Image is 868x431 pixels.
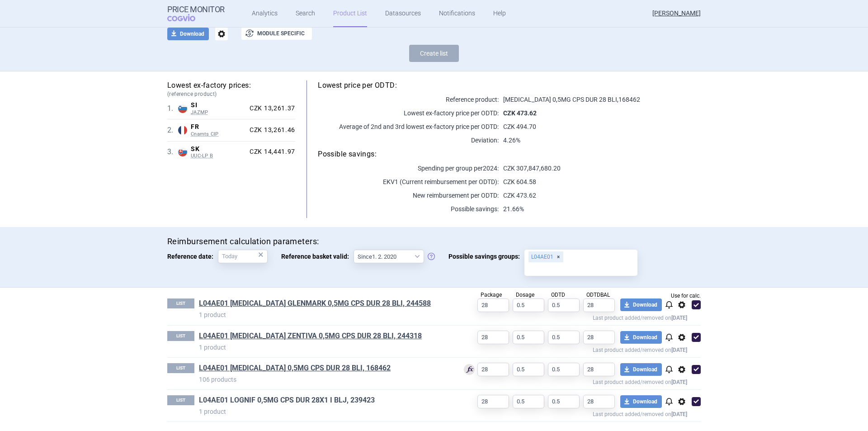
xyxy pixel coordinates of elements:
[671,315,687,321] strong: [DATE]
[318,164,499,173] p: Spending per group per 2024 :
[167,363,194,373] p: LIST
[499,191,701,200] p: CZK 473.62
[409,45,459,62] button: Create list
[281,250,354,263] span: Reference basket valid:
[167,14,208,21] span: COGVIO
[620,298,662,311] button: Download
[258,250,264,260] div: ×
[167,125,178,136] span: 2 .
[167,331,194,341] p: LIST
[241,27,312,40] button: Module specific
[620,363,662,376] button: Download
[671,347,687,353] strong: [DATE]
[199,363,450,375] h1: L04AE01 GILENYA 0,5MG CPS DUR 28 BLI, 168462
[199,407,450,416] p: 1 product
[199,298,450,310] h1: L04AE01 FINGOLIMOD GLENMARK 0,5MG CPS DUR 28 BLI, 244588
[199,395,375,405] a: L04AE01 LOGNIF 0,5MG CPS DUR 28X1 I BLJ, 239423
[499,204,701,213] p: 21.66%
[167,90,295,98] span: (reference product)
[481,292,502,298] span: Package
[318,191,499,200] p: New reimbursement per ODTD:
[199,298,431,308] a: L04AE01 [MEDICAL_DATA] GLENMARK 0,5MG CPS DUR 28 BLI, 244588
[218,250,268,263] input: Reference date:×
[318,95,499,104] p: Reference product:
[620,395,662,408] button: Download
[318,177,499,186] p: EKV1 (Current reimbursement per ODTD):
[191,131,246,137] span: Cnamts CIP
[167,395,194,405] p: LIST
[516,292,534,298] span: Dosage
[167,298,194,308] p: LIST
[586,292,610,298] span: ODTDBAL
[450,345,687,353] p: Last product added/removed on
[167,103,178,114] span: 1 .
[191,101,246,109] span: SI
[167,28,209,40] button: Download
[528,263,634,275] input: Possible savings groups:L04AE01
[318,149,701,159] h5: Possible savings:
[199,375,450,384] p: 106 products
[199,331,450,343] h1: L04AE01 FINGOLIMOD ZENTIVA 0,5MG CPS DUR 28 BLI, 244318
[354,250,424,263] select: Reference basket valid:
[167,250,218,263] span: Reference date:
[450,377,687,385] p: Last product added/removed on
[246,104,295,113] div: CZK 13,261.37
[246,126,295,134] div: CZK 13,261.46
[167,5,225,14] strong: Price Monitor
[199,310,450,319] p: 1 product
[499,95,701,104] p: [MEDICAL_DATA] 0,5MG CPS DUR 28 BLI , 168462
[671,411,687,417] strong: [DATE]
[450,313,687,321] p: Last product added/removed on
[528,251,563,262] div: L04AE01
[246,148,295,156] div: CZK 14,441.97
[167,81,295,98] h5: Lowest ex-factory prices:
[499,136,701,145] p: 4.26%
[191,109,246,116] span: JAZMP
[167,147,178,157] span: 3 .
[318,81,701,90] h5: Lowest price per ODTD:
[318,122,499,131] p: Average of 2nd and 3rd lowest ex-factory price per ODTD:
[318,136,499,145] p: Deviation:
[191,123,246,131] span: FR
[178,126,187,135] img: France
[191,145,246,153] span: SK
[191,153,246,159] span: UUC-LP B
[199,363,391,373] a: L04AE01 [MEDICAL_DATA] 0,5MG CPS DUR 28 BLI, 168462
[503,109,537,117] strong: CZK 473.62
[199,343,450,352] p: 1 product
[499,177,701,186] p: CZK 604.58
[551,292,565,298] span: ODTD
[499,164,701,173] p: CZK 307,847,680.20
[671,293,701,298] span: Use for calc.
[450,409,687,417] p: Last product added/removed on
[178,104,187,113] img: Slovenia
[671,379,687,385] strong: [DATE]
[620,331,662,344] button: Download
[318,204,499,213] p: Possible savings:
[178,147,187,156] img: Slovakia
[167,5,225,22] a: Price MonitorCOGVIO
[199,395,450,407] h1: L04AE01 LOGNIF 0,5MG CPS DUR 28X1 I BLJ, 239423
[167,236,701,247] h4: Reimbursement calculation parameters:
[318,109,499,118] p: Lowest ex-factory price per ODTD:
[448,250,524,263] span: Possible savings groups:
[499,122,701,131] p: CZK 494.70
[199,331,422,341] a: L04AE01 [MEDICAL_DATA] ZENTIVA 0,5MG CPS DUR 28 BLI, 244318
